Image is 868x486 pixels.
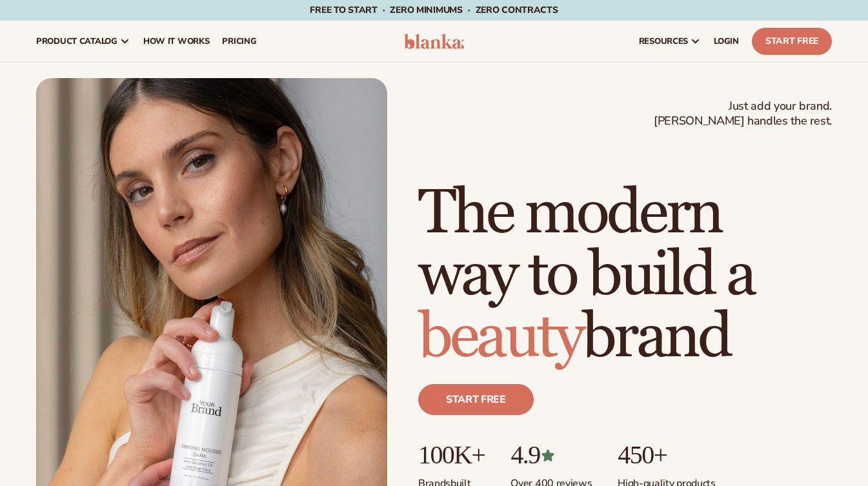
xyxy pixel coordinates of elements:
[639,36,688,46] span: resources
[216,21,263,62] a: pricing
[30,21,137,62] a: product catalog
[418,299,582,375] span: beauty
[404,34,465,49] img: logo
[310,4,558,16] span: Free to start · ZERO minimums · ZERO contracts
[707,21,745,62] a: LOGIN
[714,36,739,46] span: LOGIN
[632,21,707,62] a: resources
[222,36,256,46] span: pricing
[752,28,832,55] a: Start Free
[618,441,715,469] p: 450+
[418,183,832,369] h1: The modern way to build a brand
[143,36,210,46] span: How It Works
[36,36,117,46] span: product catalog
[510,441,592,469] p: 4.9
[654,99,832,129] span: Just add your brand. [PERSON_NAME] handles the rest.
[137,21,216,62] a: How It Works
[418,384,534,415] a: Start free
[418,441,485,469] p: 100K+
